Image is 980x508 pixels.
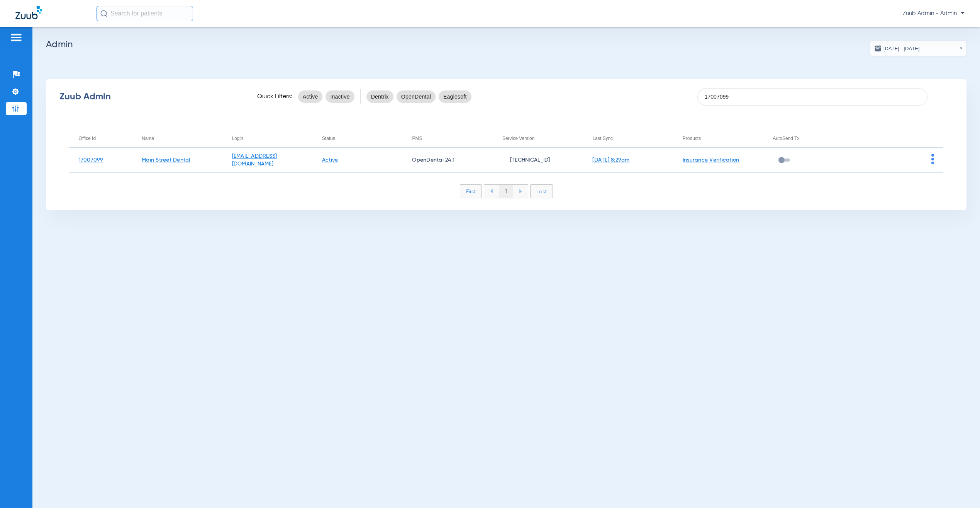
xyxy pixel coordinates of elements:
[79,157,103,163] a: 17007099
[683,134,763,143] div: Products
[142,134,222,143] div: Name
[59,93,244,101] div: Zuub Admin
[322,134,335,143] div: Status
[530,184,553,198] li: Last
[874,44,882,52] img: date.svg
[142,157,190,163] a: Main Street Dental
[322,157,338,163] a: Active
[773,134,853,143] div: AutoSend Tx
[100,10,107,17] img: Search Icon
[870,41,966,56] button: [DATE] - [DATE]
[79,134,132,143] div: Office Id
[499,185,513,198] li: 1
[257,93,292,101] span: Quick Filters:
[460,184,482,198] li: First
[322,134,402,143] div: Status
[502,134,583,143] div: Service Version
[401,93,431,101] span: OpenDental
[402,148,492,173] td: OpenDental 24.1
[443,93,467,101] span: Eaglesoft
[592,157,629,163] a: [DATE] 8:29am
[97,6,193,21] input: Search for patients
[10,33,22,42] img: hamburger-icon
[142,134,154,143] div: Name
[697,88,927,106] input: SEARCH office ID, email, name
[592,134,613,143] div: Last Sync
[592,134,673,143] div: Last Sync
[519,189,522,193] img: arrow-right-blue.svg
[303,93,318,101] span: Active
[330,93,349,101] span: Inactive
[931,154,934,164] img: group-dot-blue.svg
[412,134,492,143] div: PMS
[371,93,389,101] span: Dentrix
[493,148,583,173] td: [TECHNICAL_ID]
[366,89,471,104] mat-chip-listbox: pms-filters
[232,134,243,143] div: Login
[15,6,42,19] img: Zuub Logo
[232,134,312,143] div: Login
[490,189,493,193] img: arrow-left-blue.svg
[903,10,965,17] span: Zuub Admin - Admin
[232,153,277,167] a: [EMAIL_ADDRESS][DOMAIN_NAME]
[79,134,96,143] div: Office Id
[298,89,354,104] mat-chip-listbox: status-filters
[683,157,739,163] a: Insurance Verification
[46,41,966,48] h2: Admin
[941,471,980,508] iframe: Chat Widget
[502,134,534,143] div: Service Version
[683,134,701,143] div: Products
[412,134,422,143] div: PMS
[773,134,799,143] div: AutoSend Tx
